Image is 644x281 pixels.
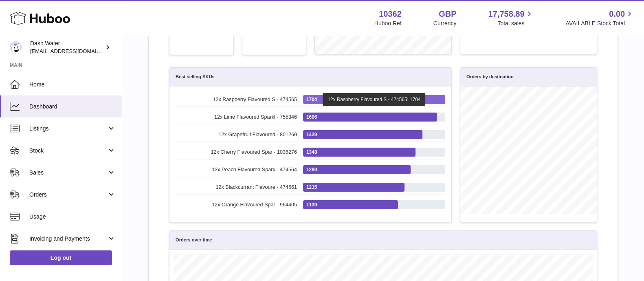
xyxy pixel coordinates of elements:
[176,96,297,103] span: 12x Raspberry Flavoured S - 474565
[176,74,215,80] h3: Best selling SKUs
[306,201,317,208] span: 1139
[176,184,297,191] span: 12x Blackcurrant Flavoure - 474561
[306,149,317,155] span: 1348
[306,131,317,138] span: 1429
[30,48,120,54] span: [EMAIL_ADDRESS][DOMAIN_NAME]
[176,114,297,121] span: 12x Lime Flavoured Sparkl - 755346
[176,201,297,208] span: 12x Orange Flavoured Spar - 964405
[488,9,534,27] a: 17,758.89 Total sales
[176,149,297,156] span: 12x Cherry Flavoured Spar - 1036276
[323,93,425,106] div: 12x Raspberry Flavoured S - 474565: 1704
[29,125,107,133] span: Listings
[565,9,634,27] a: 0.00 AVAILABLE Stock Total
[29,81,116,89] span: Home
[374,20,402,27] div: Huboo Ref
[306,166,317,173] span: 1289
[609,9,625,20] span: 0.00
[29,235,107,243] span: Invoicing and Payments
[488,9,524,20] span: 17,758.89
[176,237,212,243] h3: Orders over time
[176,131,297,138] span: 12x Grapefruit Flavoured - 801269
[306,96,317,103] span: 1704
[10,250,112,265] a: Log out
[379,9,402,20] strong: 10362
[565,20,634,27] span: AVAILABLE Stock Total
[497,20,534,27] span: Total sales
[10,41,22,53] img: internalAdmin-10362@internal.huboo.com
[29,103,116,111] span: Dashboard
[433,20,457,27] div: Currency
[176,166,297,173] span: 12x Peach Flavoured Spark - 474564
[439,9,456,20] strong: GBP
[30,40,103,55] div: Dash Water
[29,147,107,155] span: Stock
[29,169,107,177] span: Sales
[466,74,514,80] h3: Orders by destination
[29,213,116,221] span: Usage
[306,184,317,190] span: 1215
[29,191,107,199] span: Orders
[306,114,317,120] span: 1606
